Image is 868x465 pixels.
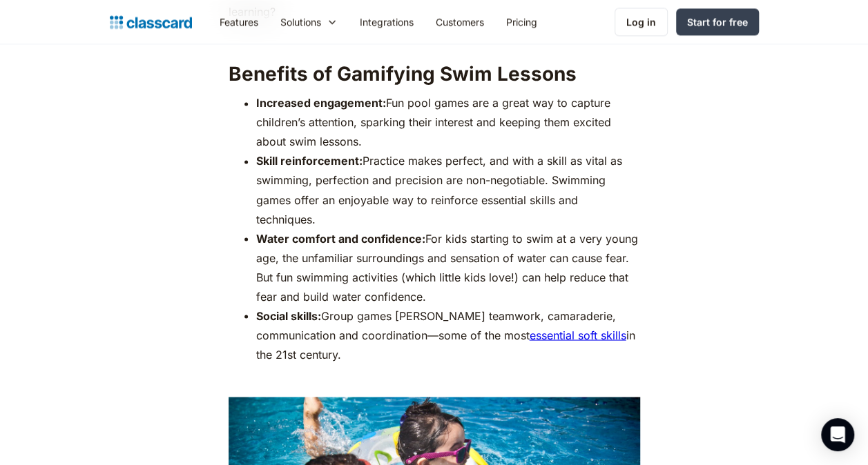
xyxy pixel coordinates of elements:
a: Pricing [495,6,548,37]
a: essential soft skills [530,328,626,342]
li: For kids starting to swim at a very young age, the unfamiliar surroundings and sensation of water... [256,228,640,306]
a: home [110,12,192,32]
p: ‍ [229,370,640,390]
strong: Water comfort and confidence: [256,231,425,245]
a: Start for free [676,8,759,35]
div: Start for free [687,14,748,29]
li: Group games [PERSON_NAME] teamwork, camaraderie, communication and coordination—some of the most ... [256,306,640,364]
li: Practice makes perfect, and with a skill as vital as swimming, perfection and precision are non-n... [256,151,640,228]
a: Features [209,6,269,37]
a: Integrations [349,6,425,37]
strong: Benefits of Gamifying Swim Lessons [229,62,577,86]
div: Solutions [269,6,349,37]
strong: Social skills: [256,308,321,322]
div: Open Intercom Messenger [821,418,854,451]
strong: Increased engagement: [256,96,386,110]
div: Solutions [280,14,321,29]
a: Customers [425,6,495,37]
a: Log in [615,8,668,36]
div: Log in [626,14,656,29]
li: Fun pool games are a great way to capture children’s attention, sparking their interest and keepi... [256,93,640,151]
strong: Skill reinforcement: [256,154,363,168]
